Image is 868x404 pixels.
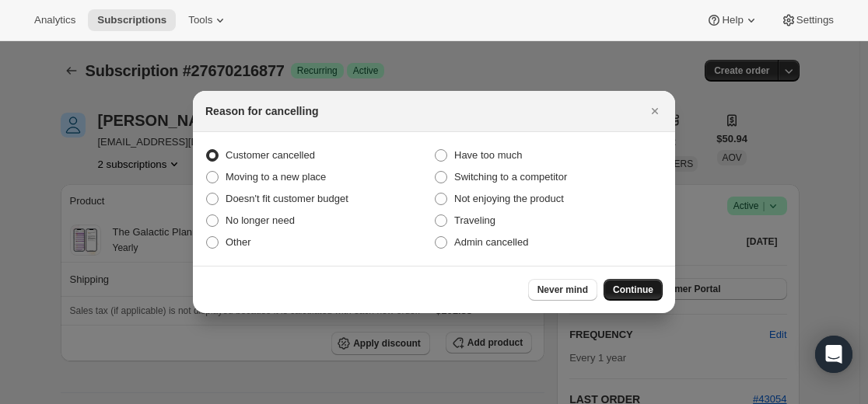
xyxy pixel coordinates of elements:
span: No longer need [226,214,295,226]
button: Continue [604,279,663,301]
span: Settings [796,14,834,26]
button: Help [697,9,768,31]
h2: Reason for cancelling [205,103,318,119]
span: Analytics [34,14,75,26]
span: Subscriptions [97,14,166,26]
button: Tools [179,9,237,31]
span: Tools [188,14,212,26]
button: Analytics [25,9,85,31]
span: Doesn't fit customer budget [226,193,348,204]
button: Never mind [528,279,597,301]
span: Switching to a competitor [454,171,567,183]
span: Admin cancelled [454,236,528,248]
span: Continue [613,284,653,296]
span: Traveling [454,214,495,226]
span: Other [226,236,251,248]
span: Help [722,14,743,26]
div: Open Intercom Messenger [815,336,852,373]
span: Customer cancelled [226,149,315,161]
button: Close [644,100,666,122]
button: Subscriptions [88,9,176,31]
span: Never mind [537,284,588,296]
span: Have too much [454,149,522,161]
span: Not enjoying the product [454,193,564,204]
button: Settings [772,9,843,31]
span: Moving to a new place [226,171,326,183]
